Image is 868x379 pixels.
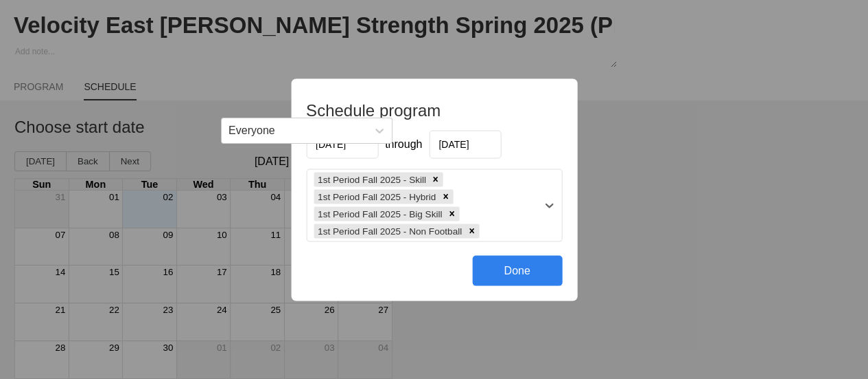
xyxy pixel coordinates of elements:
[306,100,562,120] h1: Schedule program
[314,172,428,186] div: 1st Period Fall 2025 - Skill
[314,206,444,221] div: 1st Period Fall 2025 - Big Skill
[228,124,275,137] div: Everyone
[314,224,464,238] div: 1st Period Fall 2025 - Non Football
[799,313,868,379] iframe: Chat Widget
[385,138,422,150] span: through
[429,130,501,158] input: End Date
[306,130,378,158] input: Start Date
[472,255,562,285] div: Done
[314,189,438,204] div: 1st Period Fall 2025 - Hybrid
